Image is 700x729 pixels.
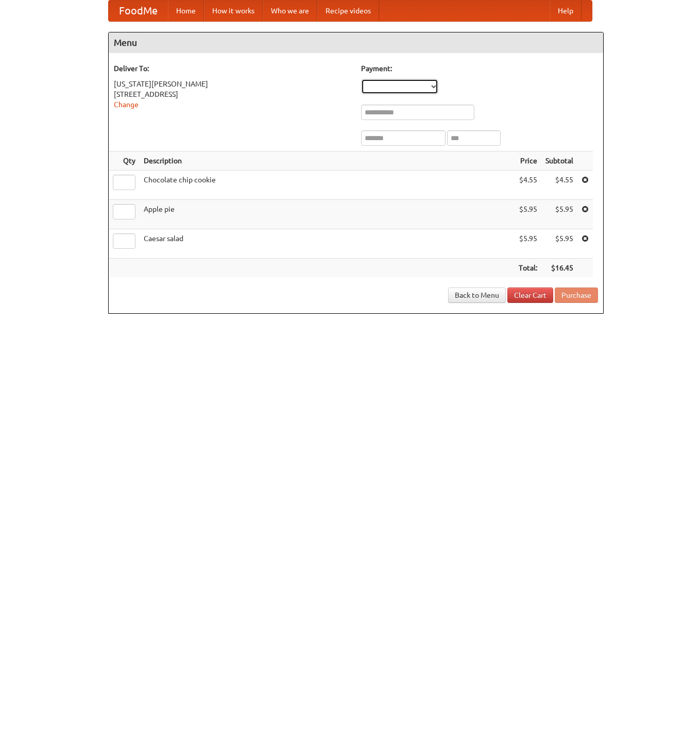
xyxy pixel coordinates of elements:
button: Purchase [555,287,598,303]
td: $4.55 [541,171,577,200]
th: Qty [109,151,140,171]
a: Home [168,1,204,21]
td: Caesar salad [140,229,515,259]
td: $5.95 [515,229,541,259]
td: $4.55 [515,171,541,200]
h5: Payment: [361,63,598,74]
td: $5.95 [515,200,541,229]
th: Description [140,151,515,171]
h5: Deliver To: [114,63,351,74]
div: [STREET_ADDRESS] [114,89,351,99]
td: $5.95 [541,229,577,259]
div: [US_STATE][PERSON_NAME] [114,79,351,89]
th: Total: [515,259,541,278]
th: $16.45 [541,259,577,278]
a: Who we are [263,1,317,21]
a: Clear Cart [507,287,553,303]
a: Recipe videos [317,1,379,21]
td: $5.95 [541,200,577,229]
h4: Menu [109,32,603,53]
th: Subtotal [541,151,577,171]
a: FoodMe [109,1,168,21]
a: Help [550,1,582,21]
a: Back to Menu [448,287,506,303]
td: Apple pie [140,200,515,229]
a: How it works [204,1,263,21]
a: Change [114,100,139,109]
th: Price [515,151,541,171]
td: Chocolate chip cookie [140,171,515,200]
